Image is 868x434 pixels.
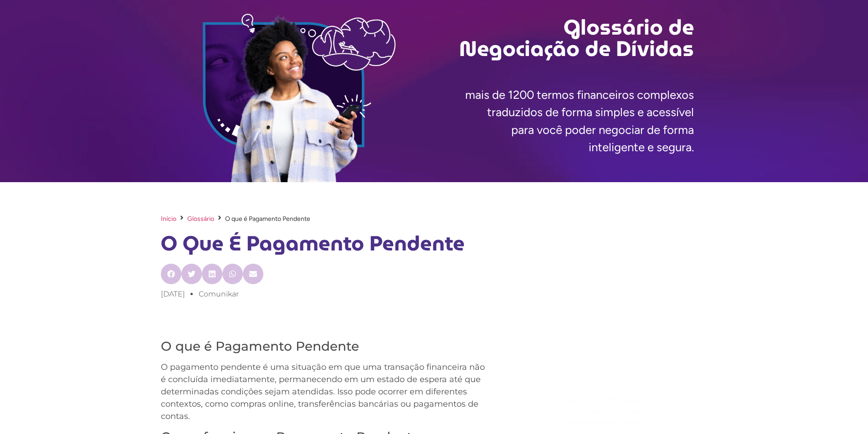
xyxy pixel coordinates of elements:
div: Compartilhar no facebook [161,264,181,284]
time: [DATE] [161,290,185,298]
h3: O que é Pagamento Pendente [161,339,491,354]
span: O que é Pagamento Pendente [225,214,310,224]
a: Início [161,214,176,224]
a: comunikar [199,289,239,300]
h1: O que é Pagamento Pendente [161,228,708,259]
div: Compartilhar no twitter [181,264,202,284]
div: Compartilhar no email [243,264,263,284]
h2: Glossário de Negociação de Dívidas [434,17,694,59]
p: O pagamento pendente é uma situação em que uma transação financeira não é concluída imediatamente... [161,361,491,423]
p: Negocie suas dívidas por uma parcela que cabe no seu bolso. Seu dinheiro suas regras! [563,394,662,427]
a: Glossário [187,214,214,224]
p: mais de 1200 termos financeiros complexos traduzidos de forma simples e acessível para você poder... [434,86,694,156]
a: [DATE] [161,289,185,300]
h2: Consulte seu CPF gratuitamente [553,357,672,387]
div: Compartilhar no linkedin [202,264,222,284]
div: Compartilhar no whatsapp [222,264,243,284]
